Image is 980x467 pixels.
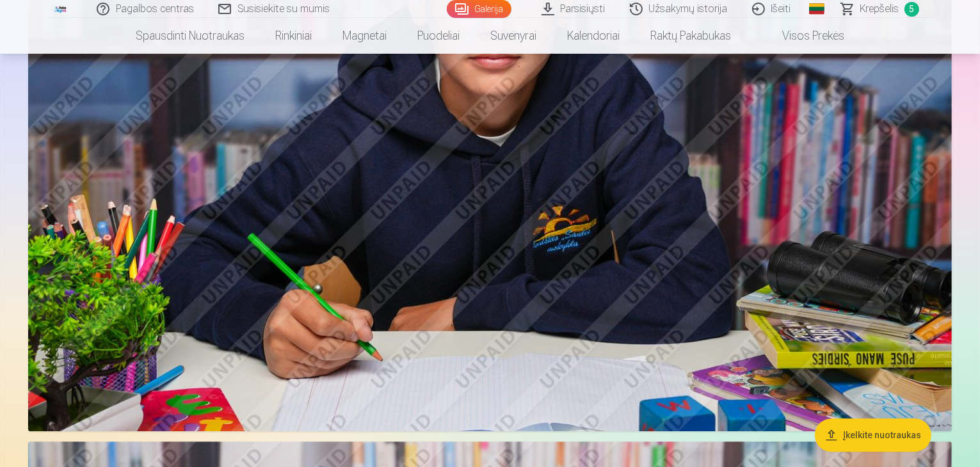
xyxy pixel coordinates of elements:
a: Spausdinti nuotraukas [120,18,260,54]
a: Puodeliai [402,18,475,54]
span: 5 [904,2,919,17]
a: Suvenyrai [475,18,552,54]
a: Kalendoriai [552,18,635,54]
button: Įkelkite nuotraukas [815,418,931,452]
span: Krepšelis [860,1,899,17]
a: Raktų pakabukas [635,18,746,54]
a: Magnetai [327,18,402,54]
img: /fa2 [54,5,68,13]
a: Visos prekės [746,18,860,54]
a: Rinkiniai [260,18,327,54]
